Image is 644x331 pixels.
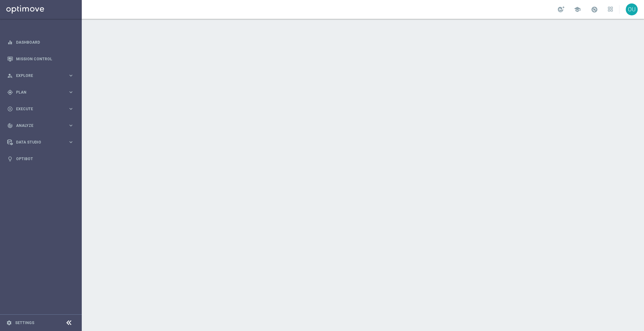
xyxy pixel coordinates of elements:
[68,122,74,128] i: keyboard_arrow_right
[16,140,68,144] span: Data Studio
[16,74,68,78] span: Explore
[7,73,68,79] div: Explore
[7,57,74,62] button: Mission Control
[68,73,74,79] i: keyboard_arrow_right
[7,156,13,162] i: lightbulb
[16,90,68,94] span: Plan
[16,150,74,167] a: Optibot
[7,90,74,95] button: gps_fixed Plan keyboard_arrow_right
[7,123,13,128] i: track_changes
[68,106,74,112] i: keyboard_arrow_right
[7,106,68,112] div: Execute
[626,3,638,15] div: OU
[7,40,74,45] button: equalizer Dashboard
[16,107,68,111] span: Execute
[7,139,68,145] div: Data Studio
[7,73,74,78] button: person_search Explore keyboard_arrow_right
[7,150,74,167] div: Optibot
[6,320,12,326] i: settings
[7,106,13,112] i: play_circle_outline
[68,89,74,95] i: keyboard_arrow_right
[7,123,68,128] div: Analyze
[7,90,13,95] i: gps_fixed
[7,106,74,111] button: play_circle_outline Execute keyboard_arrow_right
[7,51,74,67] div: Mission Control
[16,51,74,67] a: Mission Control
[68,139,74,145] i: keyboard_arrow_right
[7,40,13,45] i: equalizer
[7,73,13,79] i: person_search
[574,6,581,13] span: school
[7,123,74,128] button: track_changes Analyze keyboard_arrow_right
[7,90,68,95] div: Plan
[16,34,74,51] a: Dashboard
[7,156,74,161] button: lightbulb Optibot
[7,140,74,145] button: Data Studio keyboard_arrow_right
[16,124,68,128] span: Analyze
[15,321,34,325] a: Settings
[7,34,74,51] div: Dashboard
